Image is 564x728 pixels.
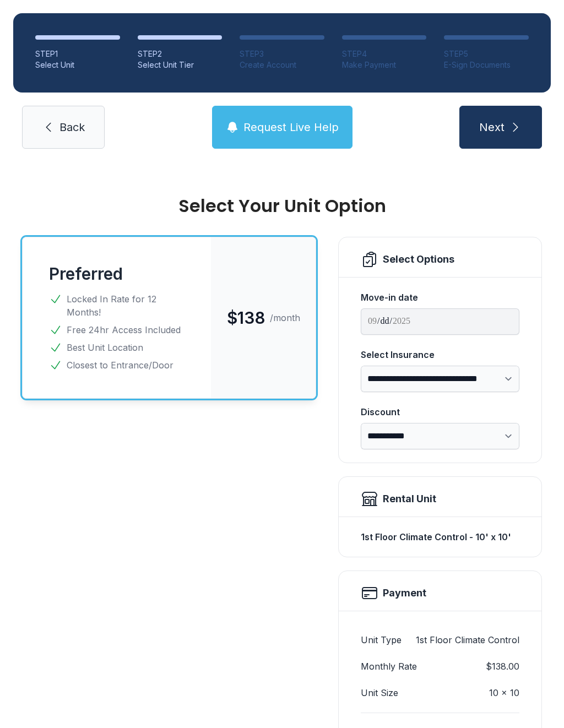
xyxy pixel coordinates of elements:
span: Best Unit Location [67,341,143,354]
button: Preferred [49,264,123,284]
span: $138 [227,308,265,328]
div: Select Options [383,252,454,267]
dt: Monthly Rate [361,660,417,673]
div: STEP 3 [240,48,324,59]
div: STEP 2 [138,48,223,59]
div: Make Payment [342,59,427,70]
div: Move-in date [361,291,519,304]
div: STEP 4 [342,48,427,59]
h2: Payment [383,585,426,601]
span: Locked In Rate for 12 Months! [67,292,185,319]
div: Select Unit [35,59,120,70]
span: Free 24hr Access Included [67,323,181,336]
div: STEP 5 [444,48,529,59]
div: STEP 1 [35,48,120,59]
div: Select Unit Tier [138,59,223,70]
span: Request Live Help [243,119,339,135]
dd: 1st Floor Climate Control [416,633,519,646]
span: Next [479,119,505,135]
span: Closest to Entrance/Door [67,358,173,372]
span: Back [59,119,85,135]
div: Rental Unit [383,491,436,507]
input: Move-in date [361,308,519,335]
dt: Unit Size [361,686,398,699]
select: Select Insurance [361,366,519,392]
div: E-Sign Documents [444,59,529,70]
div: Create Account [240,59,324,70]
select: Discount [361,423,519,449]
div: 1st Floor Climate Control - 10' x 10' [361,526,519,548]
div: Select Insurance [361,348,519,361]
span: /month [270,311,300,324]
div: Select Your Unit Option [22,197,542,215]
dd: $138.00 [486,660,519,673]
dd: 10 x 10 [489,686,519,699]
dt: Unit Type [361,633,402,646]
div: Discount [361,405,519,419]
